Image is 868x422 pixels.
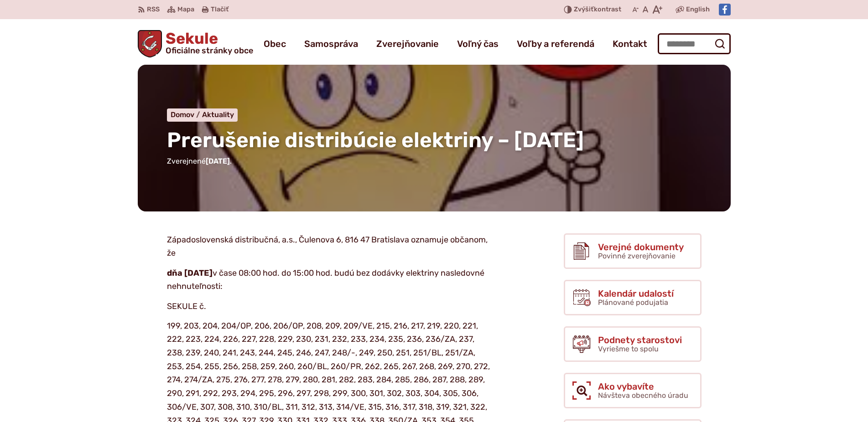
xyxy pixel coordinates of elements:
strong: dňa [DATE] [167,268,213,278]
span: Domov [171,110,194,119]
span: Kalendár udalostí [598,288,674,298]
a: Podnety starostovi Vyriešme to spolu [564,326,702,362]
a: Kontakt [613,31,647,57]
p: Západoslovenská distribučná, a.s., Čulenova 6, 816 47 Bratislava oznamuje občanom, že [167,233,491,260]
span: kontrast [574,6,621,14]
a: Ako vybavíte Návšteva obecného úradu [564,373,702,408]
span: Ako vybavíte [598,381,688,391]
span: Návšteva obecného úradu [598,391,688,400]
span: Vyriešme to spolu [598,345,659,353]
span: Sekule [162,31,253,55]
span: Oficiálne stránky obce [166,46,253,55]
a: Domov [171,110,202,119]
span: Mapa [177,4,194,15]
a: Aktuality [202,110,234,119]
a: Logo Sekule, prejsť na domovskú stránku. [138,30,254,57]
span: Prerušenie distribúcie elektriny – [DATE] [167,128,584,153]
span: Povinné zverejňovanie [598,252,676,260]
span: Podnety starostovi [598,335,682,345]
a: Verejné dokumenty Povinné zverejňovanie [564,233,702,269]
p: v čase 08:00 hod. do 15:00 hod. budú bez dodávky elektriny nasledovné nehnuteľnosti: [167,267,491,293]
img: Prejsť na domovskú stránku [138,30,162,57]
span: Zvýšiť [574,5,594,13]
img: Prejsť na Facebook stránku [719,4,731,15]
span: Tlačiť [211,6,229,14]
a: Kalendár udalostí Plánované podujatia [564,280,702,315]
span: English [686,4,710,15]
span: Verejné dokumenty [598,242,684,252]
span: [DATE] [206,157,230,165]
a: Voľný čas [457,31,499,57]
a: Voľby a referendá [517,31,594,57]
a: English [684,4,712,15]
a: Samospráva [304,31,358,57]
span: RSS [147,4,160,15]
span: Plánované podujatia [598,298,668,307]
p: Zverejnené . [167,155,702,167]
p: SEKULE č. [167,300,491,314]
a: Zverejňovanie [376,31,439,57]
a: Obec [264,31,286,57]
